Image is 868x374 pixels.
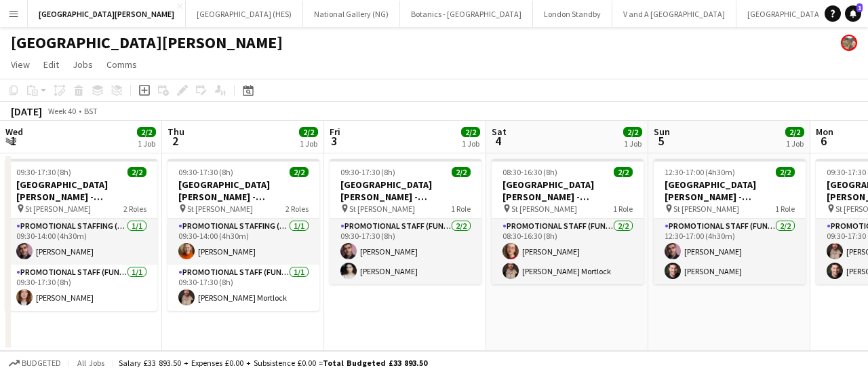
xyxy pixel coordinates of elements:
[614,167,633,177] span: 2/2
[400,1,533,27] button: Botanics - [GEOGRAPHIC_DATA]
[5,56,35,73] a: View
[785,127,804,137] span: 2/2
[623,127,642,137] span: 2/2
[75,358,107,368] span: All jobs
[736,1,833,27] button: [GEOGRAPHIC_DATA]
[167,159,319,311] app-job-card: 09:30-17:30 (8h)2/2[GEOGRAPHIC_DATA][PERSON_NAME] - Fundraising St [PERSON_NAME]2 RolesPromotiona...
[138,138,155,149] div: 1 Job
[330,179,481,203] h3: [GEOGRAPHIC_DATA][PERSON_NAME] - Fundraising
[330,219,481,284] app-card-role: Promotional Staff (Fundraiser)2/209:30-17:30 (8h)[PERSON_NAME][PERSON_NAME]
[186,1,303,27] button: [GEOGRAPHIC_DATA] (HES)
[330,126,340,138] span: Fri
[340,167,395,177] span: 09:30-17:30 (8h)
[492,219,644,284] app-card-role: Promotional Staff (Fundraiser)2/208:30-16:30 (8h)[PERSON_NAME][PERSON_NAME] Mortlock
[67,56,98,73] a: Jobs
[11,105,42,118] div: [DATE]
[285,204,309,214] span: 2 Roles
[38,56,64,73] a: Edit
[856,3,863,12] span: 1
[492,159,644,284] app-job-card: 08:30-16:30 (8h)2/2[GEOGRAPHIC_DATA][PERSON_NAME] - Fundraising St [PERSON_NAME]1 RolePromotional...
[178,167,233,177] span: 09:30-17:30 (8h)
[25,204,91,214] span: St [PERSON_NAME]
[167,219,319,265] app-card-role: Promotional Staffing (Promotional Staff)1/109:30-14:00 (4h30m)[PERSON_NAME]
[5,159,157,311] app-job-card: 09:30-17:30 (8h)2/2[GEOGRAPHIC_DATA][PERSON_NAME] - Fundraising St [PERSON_NAME]2 RolesPromotiona...
[816,126,833,138] span: Mon
[323,358,427,368] span: Total Budgeted £33 893.50
[5,219,157,265] app-card-role: Promotional Staffing (Promotional Staff)1/109:30-14:00 (4h30m)[PERSON_NAME]
[451,204,471,214] span: 1 Role
[652,133,670,149] span: 5
[45,106,79,116] span: Week 40
[165,133,184,149] span: 2
[119,358,427,368] div: Salary £33 893.50 + Expenses £0.00 + Subsistence £0.00 =
[303,1,400,27] button: National Gallery (NG)
[73,58,93,71] span: Jobs
[845,5,861,22] a: 1
[841,35,857,51] app-user-avatar: Alyce Paton
[299,127,318,137] span: 2/2
[300,138,317,149] div: 1 Job
[612,1,736,27] button: V and A [GEOGRAPHIC_DATA]
[349,204,415,214] span: St [PERSON_NAME]
[328,133,340,149] span: 3
[502,167,557,177] span: 08:30-16:30 (8h)
[814,133,833,149] span: 6
[492,126,507,138] span: Sat
[5,179,157,203] h3: [GEOGRAPHIC_DATA][PERSON_NAME] - Fundraising
[137,127,156,137] span: 2/2
[533,1,612,27] button: London Standby
[654,126,670,138] span: Sun
[5,265,157,311] app-card-role: Promotional Staff (Fundraiser)1/109:30-17:30 (8h)[PERSON_NAME]
[123,204,146,214] span: 2 Roles
[7,356,63,371] button: Budgeted
[673,204,739,214] span: St [PERSON_NAME]
[462,138,479,149] div: 1 Job
[101,56,142,73] a: Comms
[106,58,137,71] span: Comms
[654,219,806,284] app-card-role: Promotional Staff (Fundraiser)2/212:30-17:00 (4h30m)[PERSON_NAME][PERSON_NAME]
[84,106,98,116] div: BST
[786,138,804,149] div: 1 Job
[187,204,253,214] span: St [PERSON_NAME]
[492,179,644,203] h3: [GEOGRAPHIC_DATA][PERSON_NAME] - Fundraising
[452,167,471,177] span: 2/2
[654,179,806,203] h3: [GEOGRAPHIC_DATA][PERSON_NAME] - Fundraising
[167,126,184,138] span: Thu
[11,58,30,71] span: View
[167,179,319,203] h3: [GEOGRAPHIC_DATA][PERSON_NAME] - Fundraising
[776,167,795,177] span: 2/2
[624,138,642,149] div: 1 Job
[16,167,71,177] span: 09:30-17:30 (8h)
[330,159,481,284] app-job-card: 09:30-17:30 (8h)2/2[GEOGRAPHIC_DATA][PERSON_NAME] - Fundraising St [PERSON_NAME]1 RolePromotional...
[127,167,146,177] span: 2/2
[5,126,23,138] span: Wed
[654,159,806,284] app-job-card: 12:30-17:00 (4h30m)2/2[GEOGRAPHIC_DATA][PERSON_NAME] - Fundraising St [PERSON_NAME]1 RolePromotio...
[613,204,633,214] span: 1 Role
[22,358,61,368] span: Budgeted
[290,167,309,177] span: 2/2
[461,127,480,137] span: 2/2
[11,33,283,53] h1: [GEOGRAPHIC_DATA][PERSON_NAME]
[775,204,795,214] span: 1 Role
[167,265,319,311] app-card-role: Promotional Staff (Fundraiser)1/109:30-17:30 (8h)[PERSON_NAME] Mortlock
[28,1,186,27] button: [GEOGRAPHIC_DATA][PERSON_NAME]
[43,58,59,71] span: Edit
[665,167,735,177] span: 12:30-17:00 (4h30m)
[3,133,23,149] span: 1
[511,204,577,214] span: St [PERSON_NAME]
[490,133,507,149] span: 4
